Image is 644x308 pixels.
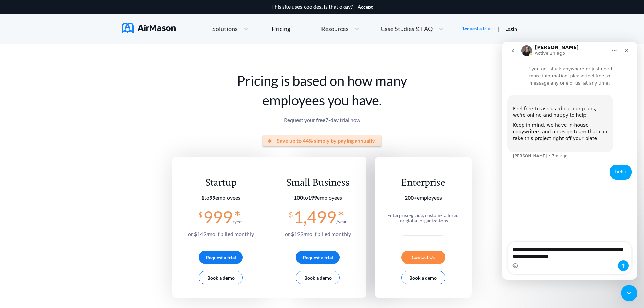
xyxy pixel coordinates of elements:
[285,177,351,189] div: Small Business
[321,26,349,32] span: Resources
[505,26,517,32] a: Login
[285,231,351,237] span: or $ 199 /mo if billed monthly
[401,251,445,264] div: Contact Us
[289,208,293,219] span: $
[461,25,492,32] a: Request a trial
[199,271,243,284] button: Book a demo
[272,26,290,32] div: Pricing
[294,194,303,201] b: 100
[209,194,215,201] b: 99
[498,25,499,32] span: |
[381,26,433,32] span: Case Studies & FAQ
[621,285,637,301] iframe: Intercom live chat
[285,195,351,201] section: employees
[188,195,254,201] section: employees
[384,177,462,189] div: Enterprise
[296,271,340,284] button: Book a demo
[401,271,445,284] button: Book a demo
[358,4,373,10] button: Accept cookies
[201,194,204,201] b: 1
[308,194,317,201] b: 199
[384,195,462,201] section: employees
[188,177,254,189] div: Startup
[122,23,176,33] img: AirMason Logo
[304,4,321,10] a: cookies
[172,117,472,123] p: Request your free 7 -day trial now
[203,207,233,227] span: 999
[294,194,317,201] span: to
[172,71,472,110] h1: Pricing is based on how many employees you have.
[212,26,238,32] span: Solutions
[296,251,340,264] button: Request a trial
[201,194,215,201] span: to
[188,231,254,237] span: or $ 149 /mo if billed monthly
[387,212,459,223] span: Enterprise-grade, custom-tailored for global organizations
[199,251,243,264] button: Request a trial
[502,42,637,280] iframe: Intercom live chat
[405,194,417,201] b: 200+
[198,208,203,219] span: $
[277,138,377,144] span: Save up to 44% simply by paying annually!
[293,207,336,227] span: 1,499
[272,23,290,35] a: Pricing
